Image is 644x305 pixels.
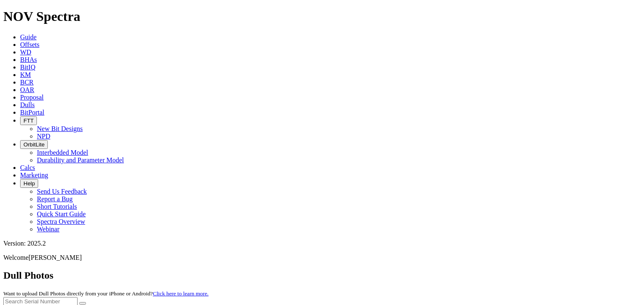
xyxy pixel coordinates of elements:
a: Click here to learn more. [153,290,209,297]
div: Version: 2025.2 [3,240,641,247]
a: Offsets [20,41,39,48]
a: BCR [20,79,34,86]
button: FTT [20,116,37,125]
a: Marketing [20,172,48,179]
span: Help [23,180,35,187]
button: OrbitLite [20,140,48,149]
a: Guide [20,33,36,41]
a: OAR [20,86,34,93]
a: Interbedded Model [37,149,88,156]
a: Dulls [20,101,35,108]
a: Webinar [37,226,60,233]
a: Calcs [20,164,35,171]
h1: NOV Spectra [3,9,641,24]
a: BitIQ [20,64,35,71]
a: New Bit Designs [37,125,83,132]
p: Welcome [3,254,641,261]
a: BHAs [20,56,37,63]
a: Proposal [20,94,44,101]
span: OrbitLite [23,141,44,148]
small: Want to upload Dull Photos directly from your iPhone or Android? [3,290,208,297]
a: BitPortal [20,109,44,116]
a: WD [20,49,31,56]
a: Quick Start Guide [37,210,86,218]
a: Send Us Feedback [37,188,87,195]
span: [PERSON_NAME] [29,254,82,261]
h2: Dull Photos [3,270,641,281]
button: Help [20,179,38,188]
a: Spectra Overview [37,218,85,225]
a: KM [20,71,31,78]
a: Durability and Parameter Model [37,156,124,164]
a: Short Tutorials [37,203,77,210]
span: FTT [23,118,34,124]
a: Report a Bug [37,195,73,202]
a: NPD [37,133,50,140]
